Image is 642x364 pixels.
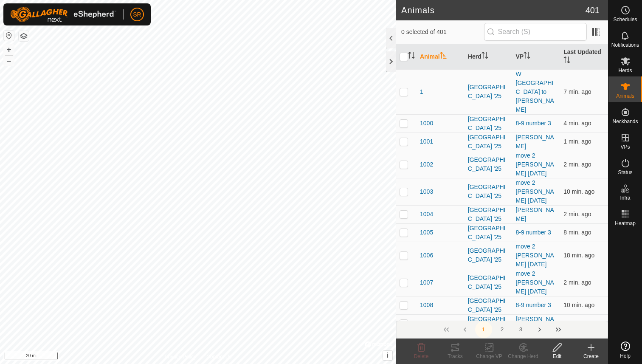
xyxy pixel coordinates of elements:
span: SR [133,10,141,19]
span: Aug 18, 2025, 9:54 PM [563,211,591,217]
span: 1007 [420,278,433,287]
span: 1005 [420,228,433,237]
span: Aug 18, 2025, 9:46 PM [563,302,594,308]
span: 1009 [420,319,433,328]
div: [GEOGRAPHIC_DATA] '25 [468,83,509,101]
span: Aug 18, 2025, 9:55 PM [563,138,591,145]
th: Animal [417,44,465,70]
span: Neckbands [612,119,638,124]
div: Create [574,353,608,360]
div: [GEOGRAPHIC_DATA] '25 [468,133,509,151]
a: [PERSON_NAME] [516,206,554,222]
span: 1 [420,87,423,96]
span: Aug 18, 2025, 9:38 PM [563,252,594,259]
img: Gallagher Logo [10,7,116,22]
p-sorticon: Activate to sort [524,53,530,60]
button: 2 [494,321,511,338]
a: move 2 [PERSON_NAME] [DATE] [516,179,554,204]
button: i [383,351,392,360]
p-sorticon: Activate to sort [563,58,570,65]
a: Contact Us [206,353,231,361]
input: Search (S) [484,23,587,41]
span: Status [618,170,632,175]
span: Animals [616,93,634,99]
button: Map Layers [19,31,29,41]
button: Last Page [550,321,567,338]
div: [GEOGRAPHIC_DATA] '25 [468,115,509,133]
div: [GEOGRAPHIC_DATA] '25 [468,315,509,333]
a: move 2 [PERSON_NAME] [DATE] [516,243,554,268]
div: [GEOGRAPHIC_DATA] '25 [468,206,509,223]
p-sorticon: Activate to sort [440,53,447,60]
div: [GEOGRAPHIC_DATA] '25 [468,224,509,242]
span: Aug 18, 2025, 9:49 PM [563,88,591,95]
a: Help [608,338,642,362]
div: Change VP [472,353,506,360]
span: 1002 [420,160,433,169]
button: Reset Map [4,31,14,41]
span: Aug 18, 2025, 9:54 PM [563,279,591,286]
a: 8-9 number 3 [516,229,551,236]
div: Change Herd [506,353,540,360]
button: 3 [512,321,529,338]
span: 401 [586,4,600,17]
a: 8-9 number 3 [516,120,551,127]
a: [PERSON_NAME] [516,134,554,150]
span: 1004 [420,210,433,219]
a: W [GEOGRAPHIC_DATA] to [PERSON_NAME] [516,71,554,113]
span: VPs [620,144,630,150]
span: 0 selected of 401 [401,28,484,37]
a: move 2 [PERSON_NAME] [DATE] [516,270,554,295]
button: Next Page [531,321,548,338]
button: + [4,45,14,55]
div: [GEOGRAPHIC_DATA] '25 [468,274,509,291]
span: Schedules [613,17,637,22]
button: – [4,56,14,66]
th: Last Updated [560,44,608,70]
span: Delete [414,353,429,359]
span: 1000 [420,119,433,128]
span: Notifications [611,42,639,48]
span: Infra [620,195,630,200]
span: Aug 18, 2025, 9:54 PM [563,320,591,327]
span: Aug 18, 2025, 9:54 PM [563,161,591,168]
span: 1006 [420,251,433,260]
span: Aug 18, 2025, 9:46 PM [563,188,594,195]
p-sorticon: Activate to sort [408,53,415,60]
div: [GEOGRAPHIC_DATA] '25 [468,155,509,173]
th: Herd [465,44,512,70]
button: 1 [475,321,492,338]
div: [GEOGRAPHIC_DATA] '25 [468,183,509,200]
th: VP [512,44,560,70]
span: i [387,352,389,359]
span: Aug 18, 2025, 9:52 PM [563,120,591,127]
a: Privacy Policy [164,353,196,361]
div: [GEOGRAPHIC_DATA] '25 [468,296,509,314]
span: Help [620,353,631,358]
span: Aug 18, 2025, 9:49 PM [563,229,591,236]
span: 1003 [420,187,433,196]
span: Heatmap [615,221,636,226]
div: [GEOGRAPHIC_DATA] '25 [468,246,509,264]
div: Edit [540,353,574,360]
span: 1001 [420,137,433,146]
span: Herds [618,68,632,73]
a: 8-9 number 3 [516,302,551,308]
span: 1008 [420,301,433,310]
a: move 2 [PERSON_NAME] [DATE] [516,152,554,177]
p-sorticon: Activate to sort [481,53,488,60]
h2: Animals [401,5,586,15]
div: Tracks [438,353,472,360]
a: [PERSON_NAME] [516,316,554,331]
